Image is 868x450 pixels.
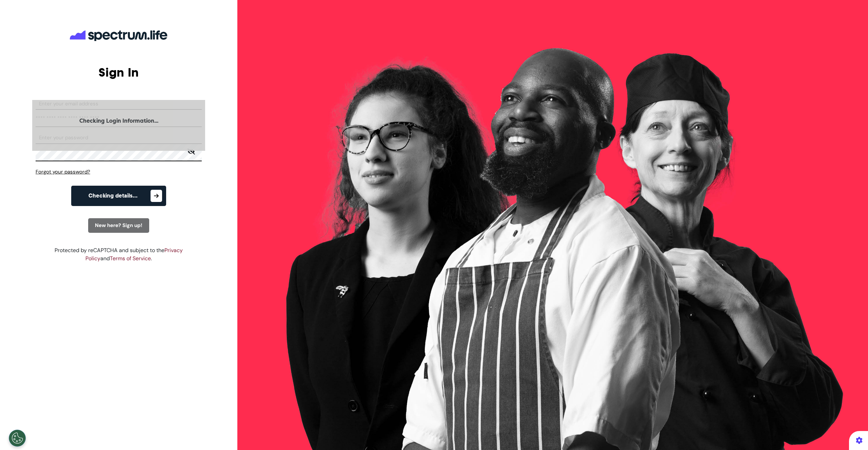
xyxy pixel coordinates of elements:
img: company logo [68,25,170,46]
button: Open Preferences [9,430,26,447]
span: New here? Sign up! [95,222,142,229]
button: Checking details... [71,186,166,206]
div: Checking Login Information... [32,117,205,125]
span: Forgot your password? [36,168,90,175]
div: Protected by reCAPTCHA and subject to the and . [36,246,202,263]
h2: Sign In [36,65,202,80]
span: Checking details... [88,193,138,199]
a: Privacy Policy [85,247,183,262]
a: Terms of Service [110,255,151,262]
